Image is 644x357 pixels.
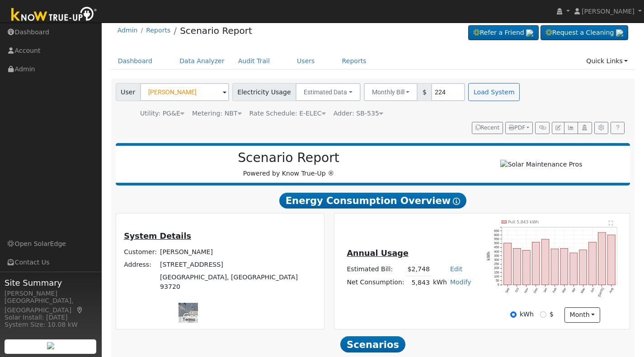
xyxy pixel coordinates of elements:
text: Sep [505,287,510,293]
button: Estimated Data [296,83,361,101]
div: Powered by Know True-Up ® [120,150,457,178]
img: retrieve [526,29,533,37]
button: Generate Report Link [535,122,549,134]
text: Oct [515,287,520,293]
a: Help Link [611,122,625,134]
td: kWh [431,276,448,289]
div: Metering: NBT [192,109,242,118]
button: Settings [594,122,608,134]
text: 600 [494,233,499,236]
rect: onclick="" [608,235,616,285]
text: kWh [487,251,491,260]
a: Refer a Friend [468,25,539,41]
a: Dashboard [111,53,160,70]
td: Customer: [122,246,159,258]
button: Login As [578,122,592,134]
span: Site Summary [5,277,97,289]
a: Terms (opens in new tab) [183,317,195,322]
text: 250 [494,262,499,265]
text: Nov [524,287,529,293]
text: 200 [494,266,499,269]
text: 500 [494,241,499,245]
td: Net Consumption: [345,276,406,289]
text: Mar [562,287,567,293]
span: Scenarios [340,336,405,352]
td: Estimated Bill: [345,263,406,276]
a: Edit [450,265,462,273]
text: 550 [494,237,499,241]
a: Scenario Report [180,25,252,36]
text: May [580,287,586,294]
text: Jan [543,287,548,293]
span: User [116,83,141,101]
text: 450 [494,246,499,249]
td: 5,843 [406,276,431,289]
text: Pull 5,843 kWh [508,219,539,224]
a: Audit Trail [231,53,277,70]
input: $ [540,311,546,318]
a: Request a Cleaning [541,25,628,41]
u: System Details [124,232,191,241]
td: [PERSON_NAME] [159,246,318,258]
img: retrieve [616,29,623,37]
input: Select a User [140,83,229,101]
span: PDF [509,125,525,131]
rect: onclick="" [579,250,587,284]
a: Quick Links [579,53,635,70]
rect: onclick="" [532,242,540,285]
button: Load System [468,83,520,101]
a: Admin [118,27,138,34]
button: month [564,307,600,323]
text: Apr [571,287,577,293]
rect: onclick="" [560,248,568,285]
td: $2,748 [406,263,431,276]
a: Users [290,53,322,70]
a: Open this area in Google Maps (opens a new window) [181,311,211,323]
i: Show Help [453,198,460,205]
label: $ [550,310,554,319]
text: 150 [494,270,499,274]
div: [GEOGRAPHIC_DATA], [GEOGRAPHIC_DATA] [5,296,97,315]
label: kWh [520,310,534,319]
input: kWh [510,311,517,318]
rect: onclick="" [570,253,578,285]
span: $ [417,83,432,101]
div: Solar Install: [DATE] [5,313,97,322]
div: Utility: PG&E [140,109,184,118]
text: 300 [494,258,499,261]
h2: Scenario Report [125,150,452,166]
a: Map [76,306,84,314]
text: Aug [609,287,614,293]
div: System Size: 10.08 kW [5,320,97,329]
a: Reports [335,53,373,70]
button: PDF [505,122,533,134]
td: [STREET_ADDRESS] [159,258,318,271]
a: Modify [450,278,471,286]
text: 400 [494,250,499,253]
span: Electricity Usage [232,83,296,101]
div: [PERSON_NAME] [5,289,97,298]
rect: onclick="" [513,248,521,285]
text: Feb [552,287,557,293]
img: Know True-Up [7,5,102,25]
rect: onclick="" [542,239,550,285]
img: Solar Maintenance Pros [500,160,582,169]
u: Annual Usage [347,249,408,258]
text: 0 [498,283,499,286]
text: 50 [496,279,499,282]
td: Address: [122,258,159,271]
text: 650 [494,229,499,232]
text: 100 [494,275,499,278]
div: Adder: SB-535 [334,109,383,118]
rect: onclick="" [589,242,597,285]
span: [PERSON_NAME] [582,8,635,15]
button: Multi-Series Graph [564,122,578,134]
text: 350 [494,254,499,257]
a: Data Analyzer [173,53,231,70]
text: [DATE] [597,287,605,297]
text: Dec [533,287,539,293]
span: Alias: None [249,110,326,117]
button: Recent [472,122,503,134]
span: Energy Consumption Overview [279,193,466,209]
text: Jun [590,287,595,293]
